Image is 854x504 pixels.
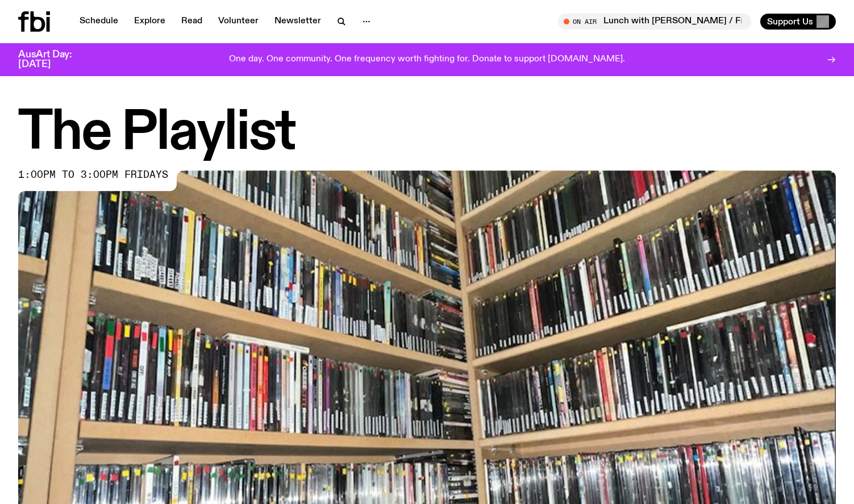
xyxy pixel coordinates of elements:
[268,14,328,30] a: Newsletter
[73,14,125,30] a: Schedule
[18,108,836,159] h1: The Playlist
[211,14,265,30] a: Volunteer
[760,14,836,30] button: Support Us
[229,55,625,65] p: One day. One community. One frequency worth fighting for. Donate to support [DOMAIN_NAME].
[18,170,168,180] span: 1:00pm to 3:00pm fridays
[18,50,91,69] h3: AusArt Day: [DATE]
[558,14,751,30] button: On AirLunch with [PERSON_NAME] / First date, kinda nervous!!
[767,16,813,27] span: Support Us
[174,14,209,30] a: Read
[127,14,172,30] a: Explore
